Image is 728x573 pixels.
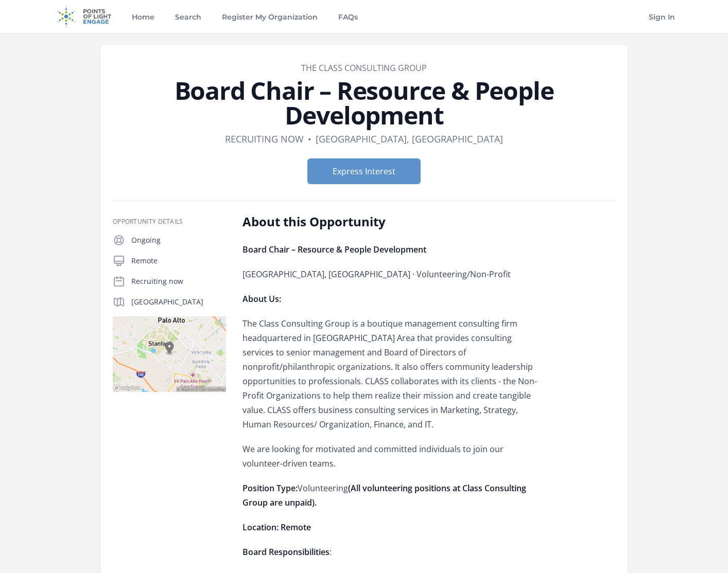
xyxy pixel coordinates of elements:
[131,235,226,245] p: Ongoing
[301,62,427,74] a: The Class Consulting Group
[131,256,226,266] p: Remote
[242,522,311,533] strong: Location: Remote
[131,297,226,307] p: [GEOGRAPHIC_DATA]
[316,132,503,146] dd: [GEOGRAPHIC_DATA], [GEOGRAPHIC_DATA]
[242,442,544,471] p: We are looking for motivated and committed individuals to join our volunteer-driven teams.
[113,316,226,392] img: Map
[308,132,311,146] div: •
[242,545,544,559] p: :
[242,244,426,255] strong: Board Chair – Resource & People Development
[242,481,544,510] p: Volunteering
[242,546,330,558] strong: Board Responsibilities
[113,218,226,226] h3: Opportunity Details
[131,276,226,286] p: Recruiting now
[225,132,304,146] dd: Recruiting now
[242,482,298,494] strong: Position Type:
[242,267,544,281] p: [GEOGRAPHIC_DATA], [GEOGRAPHIC_DATA] · Volunteering/Non-Profit
[242,213,544,230] h2: About this Opportunity
[307,158,421,184] button: Express Interest
[113,78,615,128] h1: Board Chair – Resource & People Development
[242,482,526,508] strong: (All volunteering positions at Class Consulting Group are unpaid).
[242,293,281,305] strong: About Us:
[242,316,544,432] p: The Class Consulting Group is a boutique management consulting firm headquartered in [GEOGRAPHIC_...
